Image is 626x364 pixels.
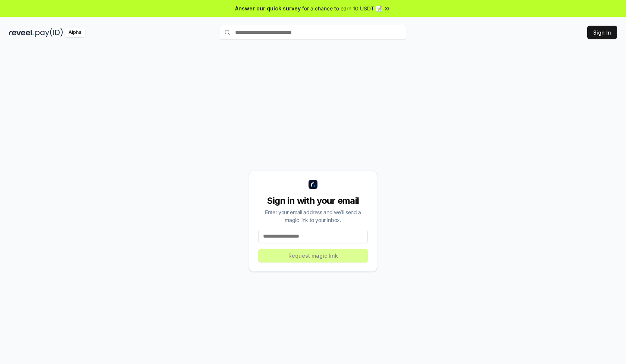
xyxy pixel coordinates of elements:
[258,208,368,224] div: Enter your email address and we’ll send a magic link to your inbox.
[309,180,317,189] img: logo_small
[302,4,382,12] span: for a chance to earn 10 USDT 📝
[587,26,617,39] button: Sign In
[64,28,85,37] div: Alpha
[35,28,63,37] img: pay_id
[9,28,34,37] img: reveel_dark
[235,4,301,12] span: Answer our quick survey
[258,195,368,207] div: Sign in with your email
